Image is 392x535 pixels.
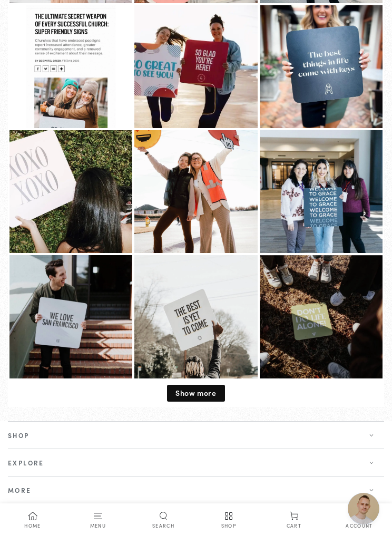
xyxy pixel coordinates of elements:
div: Open chat [348,493,379,524]
img: https://widget-static.onecommerce.io/widget_source_media/8/2/8/QEcACSRvna9m0g/42037c06-0ec2-11f0-... [134,255,257,378]
img: https://widget-static.onecommerce.io/widget_source_media/8/2/8/QEcACSRvna9m0g/42037c06-0ec2-11f0-... [134,130,257,253]
p: Explore [8,460,44,468]
summary: More [8,476,384,503]
img: https://widget-static.onecommerce.io/widget_source_media/8/2/8/QEcACSRvna9m0g/42037c06-0ec2-11f0-... [134,5,257,128]
p: More [8,487,32,495]
a: Account [327,510,392,529]
span: Shop [221,523,236,529]
span: Show more [175,387,216,398]
p: Shop [8,432,30,441]
img: https://widget-static.onecommerce.io/widget_source_media/8/2/8/QEcACSRvna9m0g/42037c06-0ec2-11f0-... [260,130,383,253]
summary: Explore [8,449,384,476]
img: https://widget-static.onecommerce.io/widget_source_media/8/2/8/QEcACSRvna9m0g/42037c06-0ec2-11f0-... [9,255,132,378]
span: Account [346,523,373,529]
a: Shop [196,510,261,529]
img: https://widget-static.onecommerce.io/widget_source_media/8/2/8/QEcACSRvna9m0g/42037c06-0ec2-11f0-... [260,255,383,378]
img: https://widget-static.onecommerce.io/widget_source_media/8/2/8/QEcACSRvna9m0g/42037c06-0ec2-11f0-... [9,130,132,253]
img: https://widget-static.onecommerce.io/widget_source_media/8/2/8/QEcACSRvna9m0g/42037c06-0ec2-11f0-... [260,5,383,128]
span: Cart [287,523,301,529]
span: Home [24,523,41,529]
span: Menu [90,523,106,529]
summary: Shop [8,422,384,449]
span: Search [152,523,174,529]
img: https://widget-static.onecommerce.io/widget_source_media/8/2/8/QEcACSRvna9m0g/42037c06-0ec2-11f0-... [9,5,132,128]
